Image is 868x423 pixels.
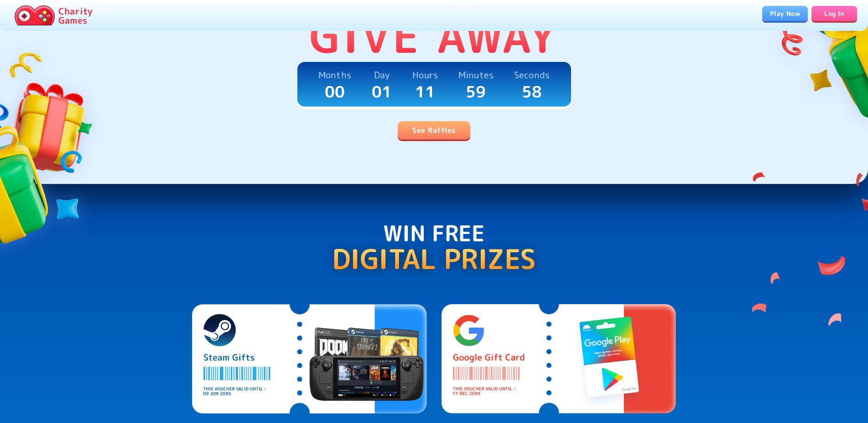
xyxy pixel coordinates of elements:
[332,220,536,246] p: Win Free
[372,82,392,101] p: 01
[297,62,571,107] a: Months00Day01Hours11Minutes59Seconds58
[192,304,426,413] img: Steam Gift Cards
[374,67,389,82] p: Day
[466,82,486,101] p: 59
[309,11,559,62] p: Give Away
[412,67,438,82] p: Hours
[458,67,494,82] p: Minutes
[522,82,542,101] p: 58
[318,67,351,82] p: Months
[762,6,808,21] a: Play Now
[11,4,96,27] a: Charity Games
[15,5,55,25] img: Charity.Games
[514,67,550,82] p: Seconds
[442,304,676,413] img: Google Gift Cards
[415,82,436,101] p: 11
[811,6,857,21] a: Log In
[58,6,93,25] p: Charity Games
[325,82,345,101] p: 00
[332,242,536,275] p: Digital Prizes
[752,153,868,384] img: confetti
[398,121,470,139] a: See Raffles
